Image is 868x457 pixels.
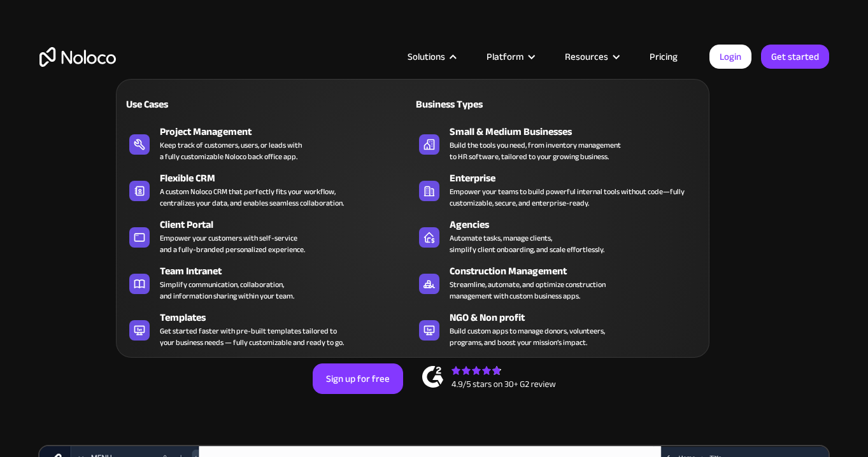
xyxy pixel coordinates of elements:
h1: Custom No-Code Business Apps Platform [39,140,829,150]
h2: Business Apps for Teams [39,163,829,265]
div: Solutions [408,48,445,65]
a: Business Types [413,89,702,118]
div: Build custom apps to manage donors, volunteers, programs, and boost your mission’s impact. [450,325,605,348]
div: Get started faster with pre-built templates tailored to your business needs — fully customizable ... [160,325,344,348]
div: Team Intranet [160,264,418,279]
div: Enterprise [450,171,708,186]
div: NGO & Non profit [450,310,708,325]
a: Pricing [634,48,694,65]
div: Keep track of customers, users, or leads with a fully customizable Noloco back office app. [160,139,302,162]
a: Use Cases [123,89,413,118]
div: Small & Medium Businesses [450,124,708,139]
div: A custom Noloco CRM that perfectly fits your workflow, centralizes your data, and enables seamles... [160,186,344,209]
div: Flexible CRM [160,171,418,186]
div: Project Management [160,124,418,139]
nav: Solutions [116,61,709,358]
div: Resources [565,48,608,65]
div: Client Portal [160,217,418,232]
div: Automate tasks, manage clients, simplify client onboarding, and scale effortlessly. [450,232,604,255]
div: Empower your customers with self-service and a fully-branded personalized experience. [160,232,305,255]
a: Get started [761,45,829,69]
a: Small & Medium BusinessesBuild the tools you need, from inventory managementto HR software, tailo... [413,122,702,165]
div: Solutions [392,48,471,65]
div: Build the tools you need, from inventory management to HR software, tailored to your growing busi... [450,139,621,162]
a: Client PortalEmpower your customers with self-serviceand a fully-branded personalized experience. [123,214,413,258]
a: Project ManagementKeep track of customers, users, or leads witha fully customizable Noloco back o... [123,122,413,165]
a: NGO & Non profitBuild custom apps to manage donors, volunteers,programs, and boost your mission’s... [413,307,702,351]
a: home [39,47,116,67]
a: AgenciesAutomate tasks, manage clients,simplify client onboarding, and scale effortlessly. [413,214,702,258]
a: Sign up for free [313,363,403,394]
div: Resources [549,48,634,65]
div: Business Types [413,97,552,112]
div: Agencies [450,217,708,232]
div: Templates [160,310,418,325]
div: Platform [471,48,549,65]
div: Platform [487,48,523,65]
div: Simplify communication, collaboration, and information sharing within your team. [160,279,294,302]
div: Empower your teams to build powerful internal tools without code—fully customizable, secure, and ... [450,186,696,209]
div: Streamline, automate, and optimize construction management with custom business apps. [450,279,606,302]
div: Construction Management [450,264,708,279]
div: Use Cases [123,97,262,112]
a: Login [709,45,751,69]
a: TemplatesGet started faster with pre-built templates tailored toyour business needs — fully custo... [123,307,413,351]
a: Flexible CRMA custom Noloco CRM that perfectly fits your workflow,centralizes your data, and enab... [123,168,413,211]
a: Team IntranetSimplify communication, collaboration,and information sharing within your team. [123,261,413,304]
a: Construction ManagementStreamline, automate, and optimize constructionmanagement with custom busi... [413,261,702,304]
a: EnterpriseEmpower your teams to build powerful internal tools without code—fully customizable, se... [413,168,702,211]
